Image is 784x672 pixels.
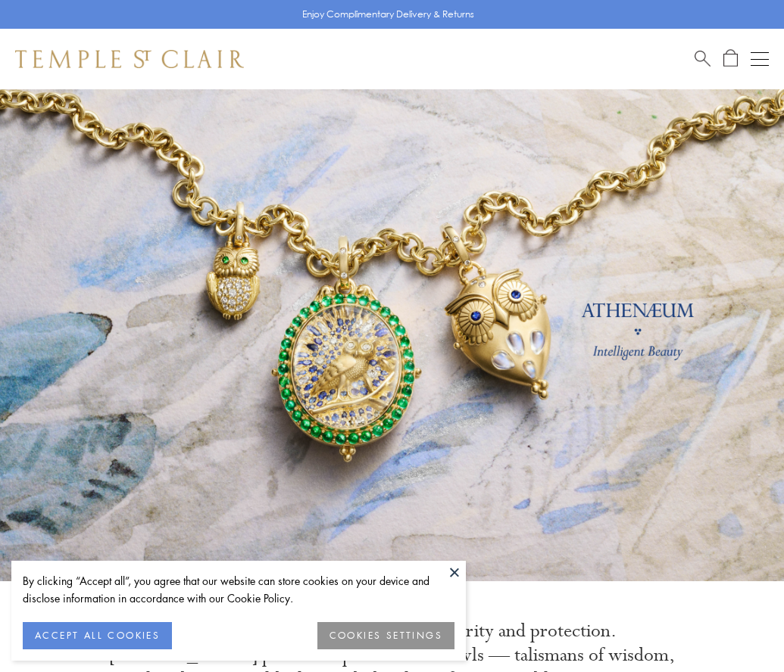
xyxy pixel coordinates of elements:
[302,7,474,22] p: Enjoy Complimentary Delivery & Returns
[317,622,454,649] button: COOKIES SETTINGS
[15,50,244,68] img: Temple St. Clair
[23,622,172,649] button: ACCEPT ALL COOKIES
[23,572,454,607] div: By clicking “Accept all”, you agree that our website can store cookies on your device and disclos...
[723,49,738,68] a: Open Shopping Bag
[695,49,711,68] a: Search
[751,50,769,68] button: Open navigation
